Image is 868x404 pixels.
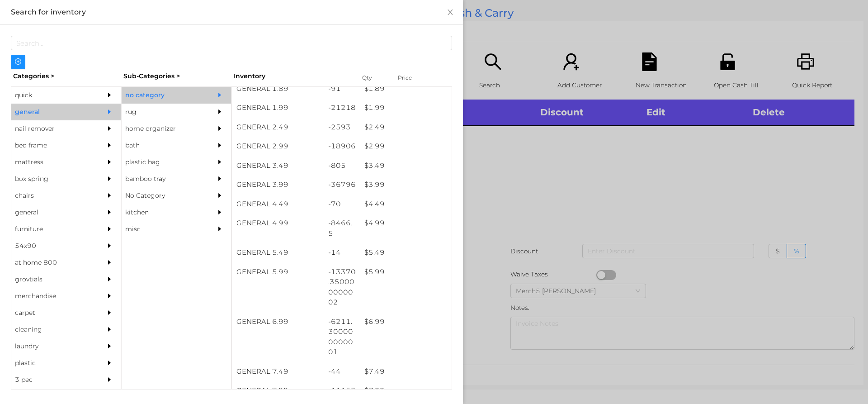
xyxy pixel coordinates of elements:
[360,195,452,214] div: $ 4.49
[106,159,113,165] i: icon: caret-right
[324,156,360,176] div: -805
[11,154,94,171] div: mattress
[106,309,113,316] i: icon: caret-right
[11,7,452,17] div: Search for inventory
[122,87,204,104] div: no category
[324,312,360,362] div: -6211.300000000001
[360,71,387,84] div: Qty
[217,176,223,182] i: icon: caret-right
[324,214,360,243] div: -8466.5
[106,176,113,182] i: icon: caret-right
[360,312,452,332] div: $ 6.99
[122,104,204,120] div: rug
[396,71,432,84] div: Price
[106,343,113,349] i: icon: caret-right
[324,243,360,262] div: -14
[360,243,452,262] div: $ 5.49
[324,118,360,137] div: -2593
[232,262,324,282] div: GENERAL 5.99
[234,71,351,81] div: Inventory
[324,79,360,99] div: -91
[11,55,25,69] button: icon: plus-circle
[122,171,204,187] div: bamboo tray
[11,288,94,304] div: merchandise
[217,109,223,115] i: icon: caret-right
[106,125,113,132] i: icon: caret-right
[11,120,94,137] div: nail remover
[360,262,452,282] div: $ 5.99
[11,271,94,288] div: grovtials
[324,195,360,214] div: -70
[11,304,94,321] div: carpet
[106,226,113,232] i: icon: caret-right
[11,238,94,254] div: 54x90
[232,137,324,156] div: GENERAL 2.99
[232,118,324,137] div: GENERAL 2.49
[106,293,113,299] i: icon: caret-right
[324,98,360,118] div: -21218
[232,214,324,233] div: GENERAL 4.99
[122,204,204,221] div: kitchen
[217,209,223,215] i: icon: caret-right
[106,276,113,282] i: icon: caret-right
[106,209,113,215] i: icon: caret-right
[11,254,94,271] div: at home 800
[11,104,94,120] div: general
[324,175,360,195] div: -36796
[106,326,113,333] i: icon: caret-right
[447,9,454,16] i: icon: close
[360,137,452,156] div: $ 2.99
[232,79,324,99] div: GENERAL 1.89
[11,137,94,154] div: bed frame
[11,187,94,204] div: chairs
[360,79,452,99] div: $ 1.89
[324,381,360,400] div: -11153
[11,355,94,371] div: plastic
[11,69,121,83] div: Categories >
[324,262,360,312] div: -13370.350000000002
[232,175,324,195] div: GENERAL 3.99
[121,69,231,83] div: Sub-Categories >
[217,92,223,98] i: icon: caret-right
[360,362,452,381] div: $ 7.49
[324,362,360,381] div: -44
[217,125,223,132] i: icon: caret-right
[122,120,204,137] div: home organizer
[11,221,94,238] div: furniture
[106,109,113,115] i: icon: caret-right
[360,98,452,118] div: $ 1.99
[11,338,94,355] div: laundry
[217,142,223,148] i: icon: caret-right
[232,243,324,262] div: GENERAL 5.49
[11,87,94,104] div: quick
[360,156,452,176] div: $ 3.49
[217,226,223,232] i: icon: caret-right
[324,137,360,156] div: -18906
[11,371,94,388] div: 3 pec
[232,195,324,214] div: GENERAL 4.49
[106,92,113,98] i: icon: caret-right
[217,192,223,199] i: icon: caret-right
[122,187,204,204] div: No Category
[11,171,94,187] div: box spring
[106,142,113,148] i: icon: caret-right
[106,192,113,199] i: icon: caret-right
[122,221,204,238] div: misc
[106,259,113,266] i: icon: caret-right
[217,159,223,165] i: icon: caret-right
[232,98,324,118] div: GENERAL 1.99
[360,175,452,195] div: $ 3.99
[232,312,324,332] div: GENERAL 6.99
[11,204,94,221] div: general
[11,36,452,50] input: Search...
[106,360,113,366] i: icon: caret-right
[232,381,324,400] div: GENERAL 7.99
[122,154,204,171] div: plastic bag
[122,137,204,154] div: bath
[360,381,452,400] div: $ 7.99
[232,156,324,176] div: GENERAL 3.49
[11,321,94,338] div: cleaning
[360,118,452,137] div: $ 2.49
[232,362,324,381] div: GENERAL 7.49
[360,214,452,233] div: $ 4.99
